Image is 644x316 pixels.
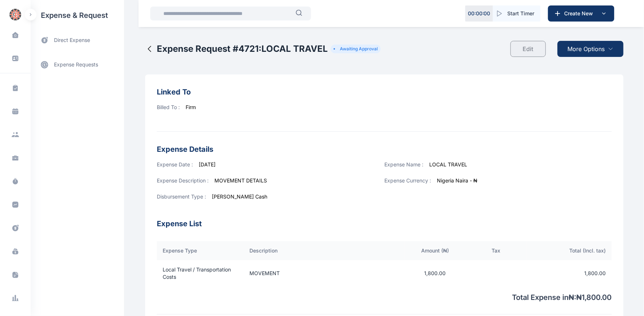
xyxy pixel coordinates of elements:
[527,260,612,286] td: 1,800.00
[405,260,466,286] td: 1,800.00
[157,260,241,286] td: Local Travel / Transportation Costs
[31,50,124,73] div: expense requests
[527,241,612,260] th: Total (Incl. tax)
[157,43,328,55] h2: Expense Request # 4721 : LOCAL TRAVEL
[241,260,405,286] td: MOVEMENT
[562,10,600,17] span: Create New
[437,177,477,184] span: Nigeria Naira - ₦
[157,177,209,184] span: Expense Description :
[157,104,180,110] span: Billed To :
[493,5,540,22] button: Start Timer
[157,286,612,302] p: Total Expense in ₦ : ₦ 1,800.00
[466,241,527,260] th: Tax
[157,241,241,260] th: Expense Type
[429,161,467,167] span: LOCAL TRAVEL
[511,35,552,63] a: Edit
[157,143,612,155] h3: Expense Details
[157,86,612,98] h3: Linked To
[241,241,405,260] th: Description
[199,161,216,167] span: [DATE]
[568,45,605,53] span: More Options
[186,104,196,110] span: Firm
[157,193,206,200] span: Disbursement Type :
[31,56,124,73] a: expense requests
[145,35,381,63] button: Expense Request #4721:LOCAL TRAVELAwaiting Approval
[214,177,267,184] span: MOVEMENT DETAILS
[384,161,423,167] span: Expense Name :
[508,10,535,17] span: Start Timer
[54,36,90,44] span: direct expense
[511,41,546,57] button: Edit
[405,241,466,260] th: Amount ( ₦ )
[157,209,612,230] h3: Expense List
[31,31,124,50] a: direct expense
[384,177,431,184] span: Expense Currency :
[468,10,490,17] p: 00 : 00 : 00
[548,5,614,22] button: Create New
[157,161,193,167] span: Expense Date :
[212,193,267,200] span: [PERSON_NAME] Cash
[334,46,378,52] li: Awaiting Approval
